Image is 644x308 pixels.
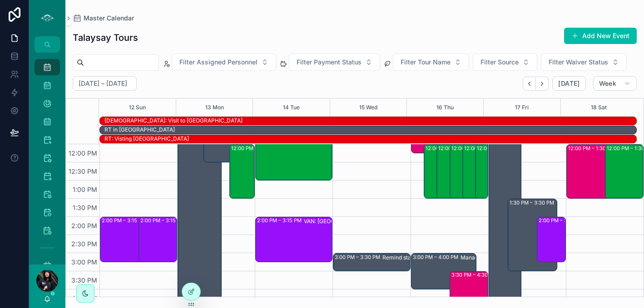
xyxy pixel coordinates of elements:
div: 2:00 PM – 3:15 PMVAN: [GEOGRAPHIC_DATA][PERSON_NAME] (2) [PERSON_NAME] [PERSON_NAME]:IMGQ-NUZM [256,217,332,262]
button: 16 Thu [436,98,454,117]
div: [DEMOGRAPHIC_DATA]: Visit to [GEOGRAPHIC_DATA] [104,117,243,124]
button: Select Button [289,54,380,71]
div: 3:00 PM – 3:30 PMRemind staff to submit hours [333,254,410,271]
span: Filter Waiver Status [549,58,608,67]
div: 12:00 PM – 1:30 PM [605,145,643,198]
div: SHAE: Visit to Japan [104,117,243,125]
div: 12:00 PM – 1:30 PM [230,145,255,198]
span: Filter Assigned Personnel [179,58,258,67]
h2: [DATE] – [DATE] [79,79,127,88]
div: 11:30 AM – 1:00 PMVAN: TT - School Program (Private) (19) [PERSON_NAME], [GEOGRAPHIC_DATA]:UYYE-TTID [256,127,332,180]
button: 17 Fri [515,98,529,117]
div: 12:00 PM – 1:30 PM [426,145,475,152]
button: Next [536,77,549,91]
div: 2:00 PM – 3:15 PM [537,217,565,262]
span: Filter Tour Name [401,58,451,67]
div: 12:00 PM – 1:30 PM [437,145,458,198]
span: 2:00 PM [69,222,99,230]
a: Master Calendar [73,14,134,23]
div: 1:30 PM – 3:30 PMMANAGEMENT CALENDAR REVIEW [508,199,556,271]
span: 3:00 PM [69,258,99,266]
span: 12:30 PM [66,167,99,175]
div: 3:00 PM – 3:30 PM [335,254,382,261]
div: VAN: [GEOGRAPHIC_DATA][PERSON_NAME] (2) [PERSON_NAME] [PERSON_NAME]:IMGQ-NUZM [304,218,378,225]
button: [DATE] [552,76,585,91]
div: 2:00 PM – 3:15 PM [257,217,304,224]
span: 2:30 PM [69,240,99,248]
span: 4:00 PM [69,294,99,302]
span: 3:30 PM [69,276,99,284]
div: 3:00 PM – 4:00 PM [413,254,461,261]
div: 12:00 PM – 1:30 PM [424,145,445,198]
button: Add New Event [564,28,637,44]
button: Back [523,77,536,91]
div: 12:00 PM – 1:30 PM [464,145,513,152]
div: 12:00 PM – 1:30 PM [231,145,280,152]
button: Select Button [172,54,276,71]
button: Week [593,76,637,91]
div: 2:00 PM – 3:15 PM [102,217,149,224]
div: 2:00 PM – 3:15 PMVAN: [GEOGRAPHIC_DATA][PERSON_NAME] (1) [PERSON_NAME], TW:FSAK-CNFJ [100,217,165,262]
button: 12 Sun [129,98,146,117]
div: RT in UK [104,126,175,134]
button: 13 Mon [205,98,224,117]
span: 1:00 PM [70,186,99,193]
div: 3:30 PM – 4:30 PM [451,271,499,279]
div: 12:00 PM – 1:30 PM [568,145,617,152]
div: RT in [GEOGRAPHIC_DATA] [104,126,175,133]
span: 1:30 PM [70,204,99,211]
span: Filter Payment Status [297,58,362,67]
button: Select Button [473,54,537,71]
h1: Talaysay Tours [73,31,138,44]
div: Management Calendar Review [461,254,524,261]
div: RT: Visting England [104,135,189,143]
div: 12:00 PM – 1:30 PM [438,145,487,152]
div: 12:00 PM – 1:30 PM [451,145,500,152]
div: 2:00 PM – 3:15 PM [539,217,585,224]
div: 12:00 PM – 1:30 PMVAN: TT- Custom (10) [PERSON_NAME], TW:EJXP-CMJR [567,145,632,198]
button: 14 Tue [283,98,300,117]
div: 3:30 PM – 4:30 PM [450,272,488,307]
div: 12:00 PM – 1:30 PM [476,145,487,198]
div: 2:00 PM – 3:15 PM [139,217,177,262]
div: 3:00 PM – 4:00 PMManagement Calendar Review [411,254,476,289]
span: 12:00 PM [66,149,99,157]
span: [DATE] [558,79,580,88]
div: RT: Visting [GEOGRAPHIC_DATA] [104,135,189,142]
div: 12:00 PM – 1:30 PM [450,145,471,198]
div: 12:00 PM – 1:30 PM [463,145,484,198]
button: 18 Sat [591,98,607,117]
span: Filter Source [481,58,519,67]
button: Select Button [393,54,469,71]
div: scrollable content [29,53,65,264]
button: 15 Wed [359,98,377,117]
button: Select Button [541,54,627,71]
div: 2:00 PM – 3:15 PM [140,217,187,224]
span: Week [599,79,616,88]
span: Master Calendar [84,14,134,23]
div: 12:00 PM – 1:30 PM [477,145,526,152]
div: 1:30 PM – 3:30 PM [510,199,556,206]
img: App logo [40,11,54,25]
div: Remind staff to submit hours [382,254,456,261]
